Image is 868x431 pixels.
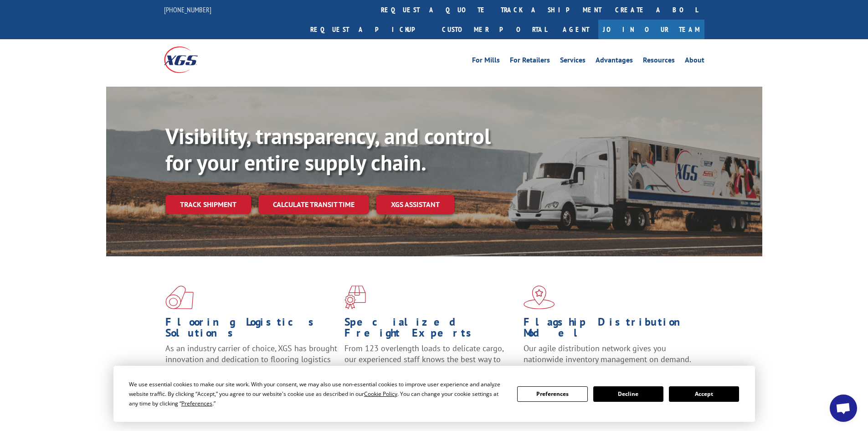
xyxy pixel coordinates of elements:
[165,286,194,309] img: xgs-icon-total-supply-chain-intelligence-red
[376,195,454,214] a: XGS ASSISTANT
[554,20,598,39] a: Agent
[344,343,517,384] p: From 123 overlength loads to delicate cargo, our experienced staff knows the best way to move you...
[517,386,587,402] button: Preferences
[685,57,704,67] a: About
[344,286,366,309] img: xgs-icon-focused-on-flooring-red
[524,343,691,364] span: Our agile distribution network gives you nationwide inventory management on demand.
[593,386,663,402] button: Decline
[129,379,506,408] div: We use essential cookies to make our site work. With your consent, we may also use non-essential ...
[165,343,337,375] span: As an industry carrier of choice, XGS has brought innovation and dedication to flooring logistics...
[165,317,338,343] h1: Flooring Logistics Solutions
[472,57,500,67] a: For Mills
[164,5,211,14] a: [PHONE_NUMBER]
[510,57,550,67] a: For Retailers
[524,286,555,309] img: xgs-icon-flagship-distribution-model-red
[303,20,435,39] a: Request a pickup
[524,317,696,343] h1: Flagship Distribution Model
[435,20,554,39] a: Customer Portal
[364,390,397,398] span: Cookie Policy
[165,122,491,177] b: Visibility, transparency, and control for your entire supply chain.
[165,195,251,214] a: Track shipment
[258,195,369,214] a: Calculate transit time
[560,57,586,67] a: Services
[643,57,675,67] a: Resources
[181,400,212,407] span: Preferences
[830,395,857,422] a: Open chat
[669,386,739,402] button: Accept
[113,366,755,422] div: Cookie Consent Prompt
[344,317,517,343] h1: Specialized Freight Experts
[596,57,633,67] a: Advantages
[598,20,704,39] a: Join Our Team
